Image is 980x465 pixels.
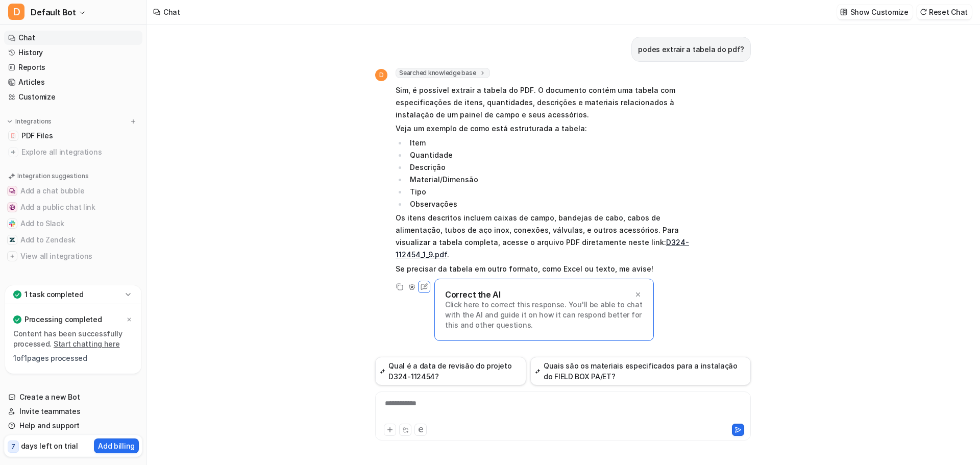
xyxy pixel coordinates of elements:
img: reset [920,8,927,16]
li: Tipo [407,186,694,198]
a: Help and support [4,419,142,433]
li: Item [407,137,694,149]
button: Integrations [4,116,55,127]
span: D [375,69,387,81]
button: Add a public chat linkAdd a public chat link [4,199,142,215]
img: Add to Zendesk [9,237,15,243]
li: Quantidade [407,149,694,161]
button: Add a chat bubbleAdd a chat bubble [4,183,142,199]
span: D [8,4,24,20]
span: Default Bot [31,5,76,19]
img: Add to Slack [9,221,15,227]
li: Material/Dimensão [407,174,694,186]
p: Show Customize [850,7,909,17]
p: 7 [11,442,15,451]
img: Add a chat bubble [9,188,15,194]
img: expand menu [6,118,13,125]
p: days left on trial [21,440,78,451]
img: View all integrations [9,253,15,259]
p: Click here to correct this response. You'll be able to chat with the AI and guide it on how it ca... [445,300,643,330]
li: Descrição [407,161,694,174]
p: Os itens descritos incluem caixas de campo, bandejas de cabo, cabos de alimentação, tubos de aço ... [396,212,694,261]
p: Integrations [15,117,52,126]
button: Qual é a data de revisão do projeto D324-112454? [375,357,526,385]
a: Create a new Bot [4,390,142,404]
p: Sim, é possível extrair a tabela do PDF. O documento contém uma tabela com especificações de iten... [396,84,694,121]
div: Chat [163,7,180,17]
a: Invite teammates [4,404,142,419]
button: Add billing [94,438,139,453]
p: Processing completed [24,314,102,325]
a: History [4,45,142,60]
p: Se precisar da tabela em outro formato, como Excel ou texto, me avise! [396,263,694,275]
a: Chat [4,31,142,45]
span: Searched knowledge base [396,68,490,78]
img: Add a public chat link [9,204,15,210]
a: Start chatting here [54,339,120,348]
p: 1 of 1 pages processed [13,353,133,363]
span: PDF Files [21,131,53,141]
button: Show Customize [837,5,913,19]
p: Add billing [98,440,135,451]
button: Quais são os materiais especificados para a instalação do FIELD BOX PA/ET? [530,357,751,385]
span: Explore all integrations [21,144,138,160]
p: Veja um exemplo de como está estruturada a tabela: [396,123,694,135]
a: Reports [4,60,142,75]
p: Integration suggestions [17,172,88,181]
a: Customize [4,90,142,104]
p: 1 task completed [24,289,84,300]
button: Reset Chat [917,5,972,19]
button: Add to ZendeskAdd to Zendesk [4,232,142,248]
button: View all integrationsView all integrations [4,248,142,264]
a: PDF FilesPDF Files [4,129,142,143]
img: customize [840,8,847,16]
img: menu_add.svg [130,118,137,125]
p: Content has been successfully processed. [13,329,133,349]
img: PDF Files [10,133,16,139]
p: Correct the AI [445,289,500,300]
a: Explore all integrations [4,145,142,159]
li: Observações [407,198,694,210]
button: Add to SlackAdd to Slack [4,215,142,232]
p: podes extrair a tabela do pdf? [638,43,744,56]
a: Articles [4,75,142,89]
img: explore all integrations [8,147,18,157]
